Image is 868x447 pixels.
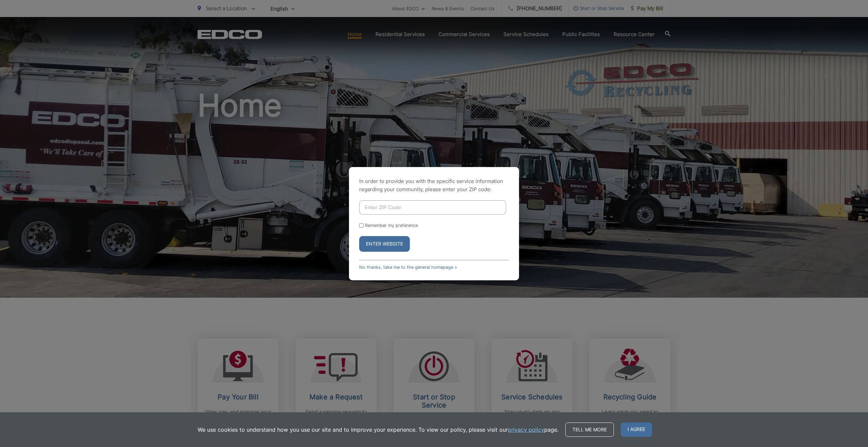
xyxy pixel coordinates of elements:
input: Enter ZIP Code [359,200,506,215]
span: I agree [621,423,652,437]
a: No thanks, take me to the general homepage > [359,265,457,270]
label: Remember my preference [365,223,418,228]
p: In order to provide you with the specific service information regarding your community, please en... [359,177,509,194]
a: privacy policy [508,426,544,434]
button: Enter Website [359,236,410,252]
p: We use cookies to understand how you use our site and to improve your experience. To view our pol... [198,426,558,434]
a: Tell me more [565,423,614,437]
